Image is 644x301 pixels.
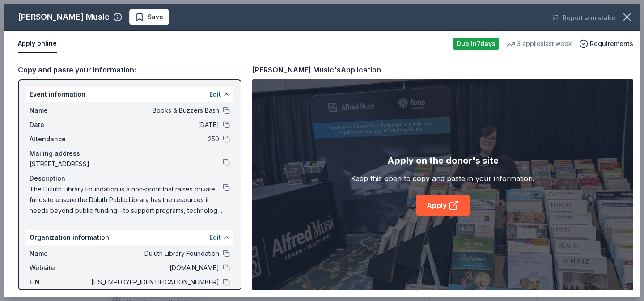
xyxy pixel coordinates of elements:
div: 3 applies last week [506,38,572,49]
span: [STREET_ADDRESS] [30,159,223,170]
span: Requirements [590,38,633,49]
div: Copy and paste your information: [18,64,241,76]
span: [DOMAIN_NAME] [89,263,219,273]
button: Report a mistake [552,13,615,23]
div: Mailing address [30,148,230,159]
span: Date [30,119,89,130]
div: [PERSON_NAME] Music's Application [252,64,381,76]
span: Name [30,248,89,259]
span: Save [148,12,163,22]
span: [DATE] [89,119,219,130]
button: Apply online [18,34,57,53]
div: [PERSON_NAME] Music [18,10,110,24]
div: Due in 7 days [453,38,499,50]
span: 250 [89,134,219,144]
div: Apply on the donor's site [387,153,499,168]
button: Edit [209,89,221,100]
span: Attendance [30,134,89,144]
div: Organization information [26,230,233,245]
span: Name [30,105,89,116]
button: Edit [209,232,221,243]
a: Apply [416,195,470,216]
span: [US_EMPLOYER_IDENTIFICATION_NUMBER] [89,277,219,288]
span: The Duluth Library Foundation is a non-profit that raises private funds to ensure the Duluth Publ... [30,184,223,216]
div: Keep this open to copy and paste in your information. [351,173,534,184]
span: Books & Buzzers Bash [89,105,219,116]
button: Requirements [579,38,633,49]
div: Event information [26,87,233,102]
div: Description [30,173,230,184]
span: EIN [30,277,89,288]
span: Website [30,263,89,273]
button: Save [129,9,169,25]
span: Duluth Library Foundation [89,248,219,259]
